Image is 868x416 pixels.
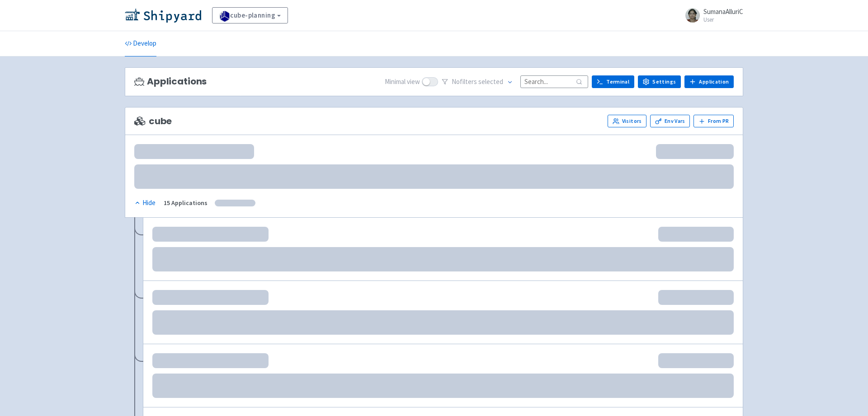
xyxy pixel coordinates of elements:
button: From PR [693,115,734,127]
a: Visitors [608,115,646,127]
span: No filter s [452,77,503,87]
a: Develop [125,31,156,56]
button: Hide [134,198,156,208]
a: cube-planning [212,7,288,23]
small: User [703,17,743,23]
span: Minimal view [385,77,420,87]
a: Application [684,75,734,88]
input: Search... [520,75,588,88]
h3: Applications [134,76,207,87]
span: SumanaAlluriC [703,7,743,16]
a: Settings [638,75,681,88]
span: selected [478,77,503,86]
div: 15 Applications [164,198,208,208]
a: Env Vars [650,115,690,127]
a: Terminal [592,75,634,88]
span: cube [134,116,172,126]
div: Hide [134,198,156,208]
img: Shipyard logo [125,8,201,23]
a: SumanaAlluriC User [680,8,743,23]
